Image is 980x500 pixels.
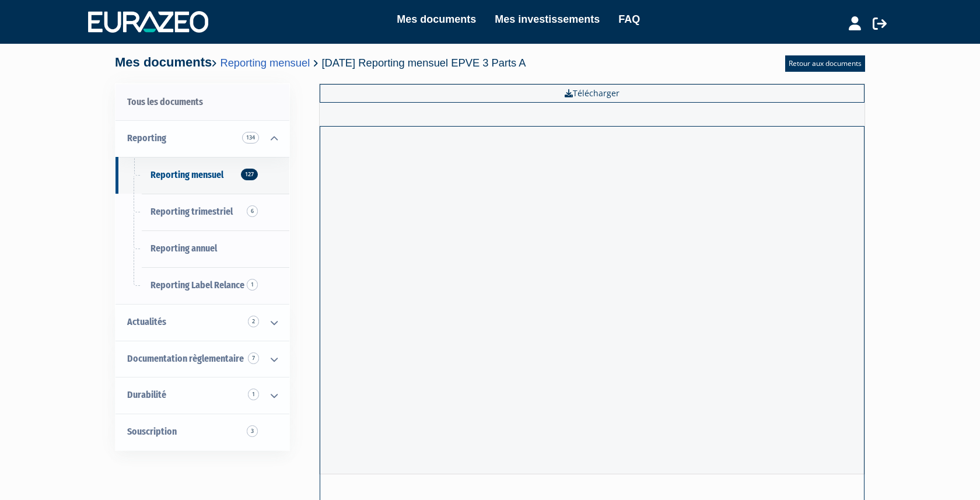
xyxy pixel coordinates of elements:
[115,55,526,69] h4: Mes documents
[247,279,258,291] span: 1
[127,389,166,400] span: Durabilité
[116,157,289,194] a: Reporting mensuel127
[242,132,259,144] span: 134
[127,426,177,437] span: Souscription
[248,316,259,327] span: 2
[150,243,217,254] span: Reporting annuel
[116,377,289,414] a: Durabilité 1
[495,11,600,27] a: Mes investissements
[88,11,208,32] img: 1732889491-logotype_eurazeo_blanc_rvb.png
[397,11,476,27] a: Mes documents
[116,120,289,157] a: Reporting 134
[116,230,289,267] a: Reporting annuel
[785,55,865,72] a: Retour aux documents
[220,57,310,69] a: Reporting mensuel
[247,425,258,437] span: 3
[116,304,289,341] a: Actualités 2
[116,84,289,121] a: Tous les documents
[321,57,526,69] span: [DATE] Reporting mensuel EPVE 3 Parts A
[116,341,289,377] a: Documentation règlementaire 7
[150,169,223,180] span: Reporting mensuel
[150,206,233,217] span: Reporting trimestriel
[150,279,244,291] span: Reporting Label Relance
[248,352,259,364] span: 7
[116,194,289,230] a: Reporting trimestriel6
[127,316,166,327] span: Actualités
[116,414,289,450] a: Souscription3
[241,169,258,180] span: 127
[618,11,640,27] a: FAQ
[320,84,864,103] a: Télécharger
[127,132,166,144] span: Reporting
[116,267,289,304] a: Reporting Label Relance1
[127,353,244,364] span: Documentation règlementaire
[248,389,259,400] span: 1
[247,205,258,217] span: 6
